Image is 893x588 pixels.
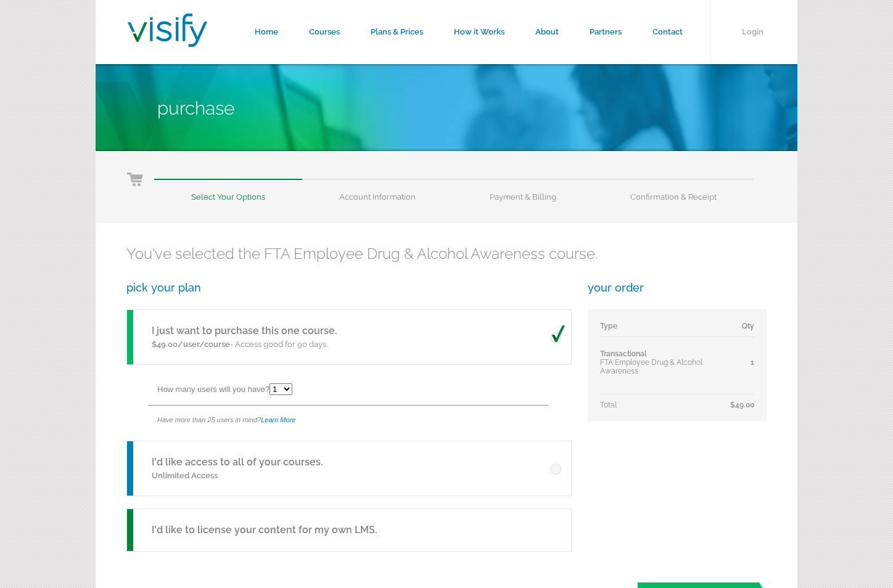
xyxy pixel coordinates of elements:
[600,349,647,358] span: Transactional
[157,377,570,405] div: How many users will you have?
[152,523,377,537] h5: I'd like to license your content for my own LMS.
[126,508,570,552] a: I'd like to license your content for my own LMS.
[261,416,295,423] a: Learn More
[157,97,234,119] span: Purchase
[128,14,207,47] img: Visify Training
[593,179,754,202] li: Confirmation & Receipt
[152,340,230,349] span: $49.00/user/course
[302,179,453,202] li: Account Information
[588,281,767,294] h3: your order
[730,401,754,409] span: $49.00
[126,245,767,263] h2: You've selected the FTA Employee Drug & Alcohol Awareness course.
[152,471,218,480] span: Unlimited Access
[600,358,702,375] span: FTA Employee Drug & Alcohol Awareness
[152,338,337,351] p: - Access good for 90 days.
[600,394,730,410] td: Total
[730,358,754,367] div: 1
[453,179,593,202] li: Payment & Billing
[128,33,207,51] a: Visify Training
[152,324,337,338] h5: I just want to purchase this one course.
[152,456,323,468] a: I'd like access to all of your courses.
[157,406,570,434] div: Have more than 25 users in mind?
[600,322,730,337] td: Type
[730,322,754,337] td: Qty
[154,179,302,202] li: Select Your Options
[126,281,570,294] h3: pick your plan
